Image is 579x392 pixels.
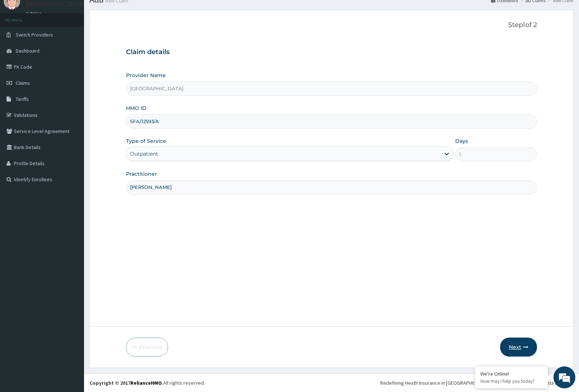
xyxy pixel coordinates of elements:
[4,199,139,225] textarea: Type your message and hit 'Enter'
[126,114,537,129] input: Enter HMO ID
[130,380,162,386] a: RelianceHMO
[126,48,537,56] h3: Claim details
[84,373,579,392] footer: All rights reserved.
[26,1,86,7] p: [GEOGRAPHIC_DATA]
[500,338,537,357] button: Next
[89,380,163,386] strong: Copyright © 2017 .
[126,137,166,145] label: Type of Service
[26,11,43,16] a: Online
[480,378,542,384] p: How may I help you today?
[16,96,29,102] span: Tariffs
[42,92,101,166] span: We're online!
[130,150,158,157] div: Outpatient
[455,137,468,145] label: Days
[126,104,146,112] label: HMO ID
[14,37,30,55] img: d_794563401_company_1708531726252_794563401
[16,47,39,54] span: Dashboard
[16,31,53,38] span: Switch Providers
[120,4,137,21] div: Minimize live chat window
[380,379,574,387] div: Redefining Heath Insurance in [GEOGRAPHIC_DATA] using Telemedicine and Data Science!
[126,170,157,178] label: Practitioner
[126,180,537,194] input: Enter Name
[38,41,123,50] div: Chat with us now
[16,80,30,86] span: Claims
[126,72,166,79] label: Provider Name
[480,370,542,377] div: We're Online!
[126,21,537,29] p: Step 1 of 2
[126,338,168,357] button: Previous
